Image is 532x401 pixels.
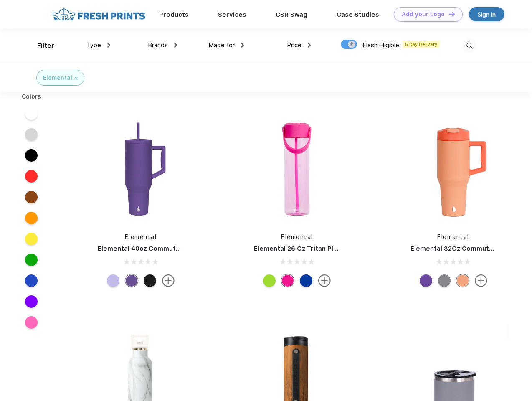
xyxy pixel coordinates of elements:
div: Hot pink [281,274,294,287]
img: func=resize&h=266 [398,113,509,224]
img: fo%20logo%202.webp [50,7,148,22]
div: Add your Logo [402,11,445,18]
a: Services [218,11,246,18]
a: Products [159,11,189,18]
span: Brands [148,41,168,49]
img: dropdown.png [174,43,177,48]
span: Price [287,41,301,49]
img: more.svg [318,274,331,287]
span: Made for [208,41,235,49]
div: Lilac Tie Dye [107,274,119,287]
a: Elemental 26 Oz Tritan Plastic Water Bottle [254,245,392,252]
a: CSR Swag [276,11,307,18]
div: Graphite [438,274,451,287]
img: more.svg [475,274,487,287]
img: desktop_search.svg [463,39,476,53]
div: Colors [15,92,48,101]
img: more.svg [162,274,175,287]
div: Aqua Waves [300,274,312,287]
a: Elemental [437,233,469,240]
a: Elemental [281,233,313,240]
a: Elemental [125,233,157,240]
img: filter_cancel.svg [75,77,78,80]
div: Peach Sunrise [456,274,469,287]
div: Purple [125,274,138,287]
a: Elemental 40oz Commuter Tumbler [98,245,211,252]
img: DT [449,12,455,16]
span: Flash Eligible [362,41,399,49]
div: Purple [420,274,432,287]
div: Key lime [263,274,276,287]
div: Elemental [43,74,72,82]
span: Type [86,41,101,49]
img: func=resize&h=266 [241,113,352,224]
span: 5 Day Delivery [403,41,440,48]
img: func=resize&h=266 [85,113,196,224]
a: Sign in [469,7,504,21]
img: dropdown.png [241,43,244,48]
img: dropdown.png [107,43,110,48]
div: Sign in [478,10,496,19]
img: dropdown.png [308,43,311,48]
a: Elemental 32Oz Commuter Tumbler [410,245,524,252]
div: Filter [37,41,54,51]
div: California Dreaming [144,274,156,287]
